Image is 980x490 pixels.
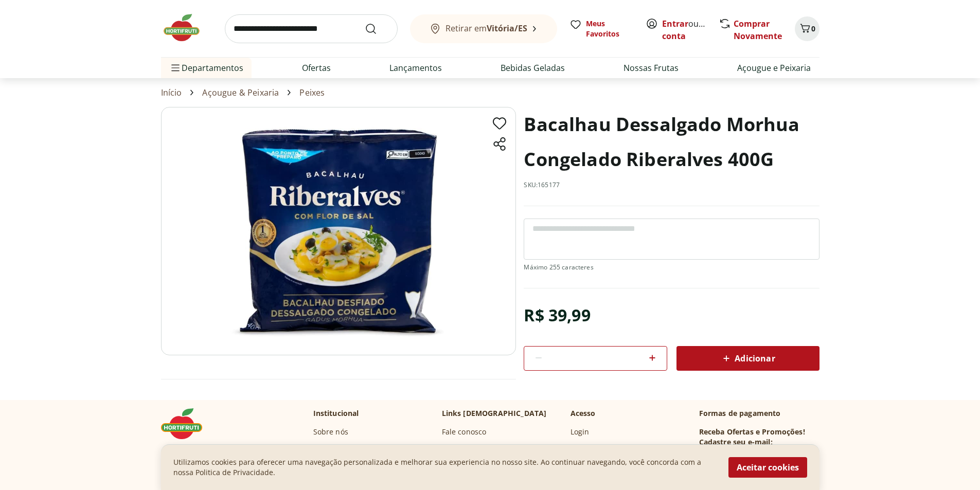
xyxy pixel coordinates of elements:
img: Bacalhau Dessalgado Morhua Congelado Riberalves 400g [161,107,516,355]
a: Peixes [299,88,325,97]
span: 0 [811,24,815,33]
p: Formas de pagamento [699,408,819,419]
p: Institucional [313,408,359,419]
a: Meus Favoritos [569,19,633,39]
input: search [225,14,398,43]
a: Nossas Frutas [623,62,679,74]
a: Login [571,427,590,437]
p: Acesso [571,408,596,419]
div: R$ 39,99 [524,301,590,330]
a: Ofertas [302,62,331,74]
a: Açougue & Peixaria [202,88,279,97]
a: Lançamentos [389,62,442,74]
a: Bebidas Geladas [501,62,565,74]
h3: Cadastre seu e-mail: [699,437,773,447]
button: Submit Search [365,23,389,35]
a: Açougue e Peixaria [737,62,811,74]
p: Utilizamos cookies para oferecer uma navegação personalizada e melhorar sua experiencia no nosso ... [173,457,716,478]
a: Comprar Novamente [734,18,782,42]
button: Menu [169,56,182,80]
button: Carrinho [795,16,819,41]
img: Hortifruti [161,408,212,439]
span: Departamentos [169,56,243,80]
button: Aceitar cookies [728,457,807,478]
a: Início [161,88,182,97]
button: Adicionar [676,346,819,371]
a: Sobre nós [313,427,348,437]
span: ou [662,17,708,42]
h3: Receba Ofertas e Promoções! [699,427,805,437]
a: Fale conosco [442,427,487,437]
button: Retirar emVitória/ES [410,14,557,43]
h1: Bacalhau Dessalgado Morhua Congelado Riberalves 400G [524,107,819,177]
span: Adicionar [720,352,775,365]
p: Links [DEMOGRAPHIC_DATA] [442,408,547,419]
a: Criar conta [662,18,719,42]
a: Entrar [662,18,688,29]
b: Vitória/ES [487,23,527,34]
p: SKU: 165177 [524,181,560,189]
span: Meus Favoritos [586,19,633,39]
span: Retirar em [446,24,527,33]
img: Hortifruti [161,12,212,43]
